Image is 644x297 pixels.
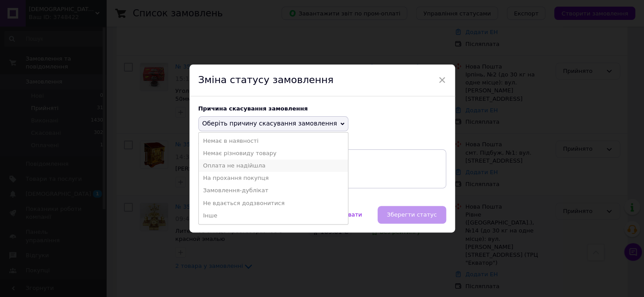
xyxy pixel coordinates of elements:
li: Немає різновиду товару [199,147,348,160]
li: Замовлення-дублікат [199,184,348,197]
li: На прохання покупця [199,172,348,184]
span: Оберіть причину скасування замовлення [202,120,337,127]
div: Причина скасування замовлення [198,105,446,112]
li: Інше [199,209,348,222]
li: Немає в наявності [199,135,348,147]
li: Оплата не надійшла [199,160,348,172]
span: × [438,72,446,88]
li: Не вдається додзвонитися [199,197,348,209]
div: Зміна статусу замовлення [189,65,455,96]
